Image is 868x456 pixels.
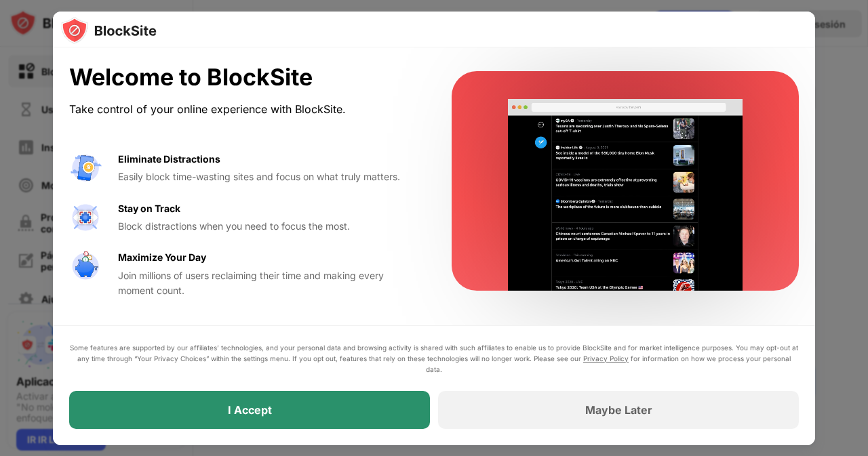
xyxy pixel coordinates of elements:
[118,201,180,216] div: Stay on Track
[583,354,629,362] a: Privacy Policy
[118,219,419,234] div: Block distractions when you need to focus the most.
[585,403,652,417] div: Maybe Later
[69,201,102,234] img: value-focus.svg
[69,100,419,119] div: Take control of your online experience with BlockSite.
[118,169,419,184] div: Easily block time-wasting sites and focus on what truly matters.
[118,268,419,299] div: Join millions of users reclaiming their time and making every moment count.
[228,403,272,417] div: I Accept
[61,17,157,44] img: logo-blocksite.svg
[118,152,220,167] div: Eliminate Distractions
[118,250,206,265] div: Maximize Your Day
[69,342,799,375] div: Some features are supported by our affiliates’ technologies, and your personal data and browsing ...
[69,152,102,184] img: value-avoid-distractions.svg
[69,64,419,91] div: Welcome to BlockSite
[69,250,102,283] img: value-safe-time.svg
